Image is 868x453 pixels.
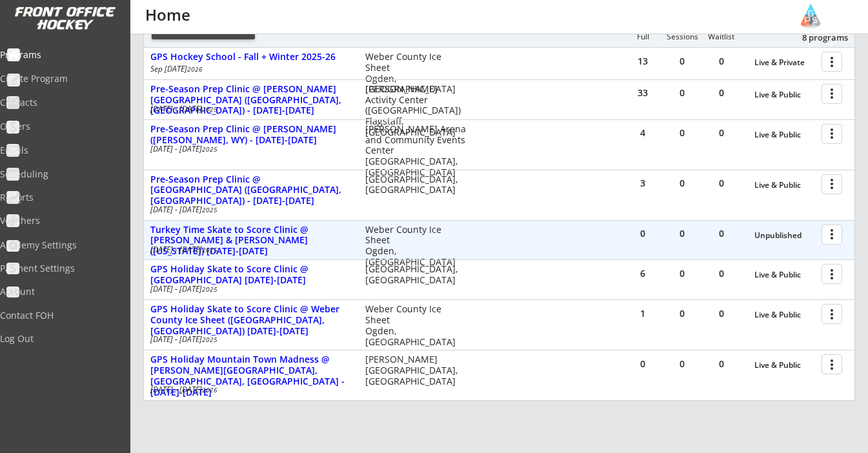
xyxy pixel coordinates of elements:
div: 8 programs [781,32,848,43]
div: 1 [623,309,662,318]
div: 0 [663,359,701,368]
div: GPS Holiday Skate to Score Clinic @ Weber County Ice Sheet ([GEOGRAPHIC_DATA], [GEOGRAPHIC_DATA])... [150,304,352,336]
div: 0 [663,88,701,97]
div: 3 [623,179,662,188]
div: Full [623,32,662,41]
div: Live & Public [754,361,815,370]
div: Sessions [663,32,701,41]
div: 0 [702,179,741,188]
div: Sep [DATE] [150,65,348,73]
div: Pre-Season Prep Clinic @ [PERSON_NAME][GEOGRAPHIC_DATA] ([GEOGRAPHIC_DATA], [GEOGRAPHIC_DATA]) - ... [150,84,352,116]
div: [DATE] - [DATE] [150,105,348,113]
div: [PERSON_NAME][GEOGRAPHIC_DATA], [GEOGRAPHIC_DATA] [365,354,467,387]
div: [DATE] - [DATE] [150,285,348,293]
div: Weber County Ice Sheet Ogden, [GEOGRAPHIC_DATA] [365,52,467,95]
div: GPS Holiday Skate to Score Clinic @ [GEOGRAPHIC_DATA] [DATE]-[DATE] [150,264,352,286]
div: 0 [702,269,741,278]
div: [DATE] - [DATE] [150,206,348,214]
div: [GEOGRAPHIC_DATA], [GEOGRAPHIC_DATA] [365,264,467,286]
div: Weber County Ice Sheet Ogden, [GEOGRAPHIC_DATA] [365,304,467,347]
button: more_vert [822,225,842,245]
div: Live & Public [754,310,815,319]
div: Waitlist [701,32,740,41]
div: [PERSON_NAME] Arena and Community Events Center [GEOGRAPHIC_DATA], [GEOGRAPHIC_DATA] [365,124,467,178]
div: 0 [702,309,741,318]
em: 2025 [202,285,217,294]
div: [DATE] - [DATE] [150,145,348,153]
div: 0 [663,269,701,278]
div: 4 [623,128,662,137]
div: Turkey Time Skate to Score Clinic @ [PERSON_NAME] & [PERSON_NAME] ([US_STATE]) [DATE]-[DATE] [150,225,352,257]
div: Pre-Season Prep Clinic @ [PERSON_NAME] ([PERSON_NAME], WY) - [DATE]-[DATE] [150,124,352,146]
em: 2026 [187,65,203,74]
div: 0 [702,359,741,368]
div: Live & Public [754,90,815,99]
button: more_vert [822,174,842,194]
button: more_vert [822,84,842,104]
div: Pre-Season Prep Clinic @ [GEOGRAPHIC_DATA] ([GEOGRAPHIC_DATA], [GEOGRAPHIC_DATA]) - [DATE]-[DATE] [150,174,352,206]
div: 13 [623,57,662,66]
div: 0 [702,128,741,137]
div: [PERSON_NAME] Activity Center ([GEOGRAPHIC_DATA]) Flagstaff, [GEOGRAPHIC_DATA] [365,84,467,138]
div: Unpublished [754,231,815,240]
div: 0 [663,57,701,66]
div: 0 [623,229,662,238]
div: 0 [663,229,701,238]
div: [DATE] - [DATE] [150,246,348,254]
div: [DATE] - [DATE] [150,336,348,343]
em: 2025 [202,145,217,154]
div: Live & Public [754,130,815,139]
div: 0 [663,309,701,318]
div: Live & Public [754,270,815,279]
button: more_vert [822,52,842,72]
div: 0 [702,88,741,97]
em: 2025 [202,335,217,344]
div: 0 [663,179,701,188]
div: GPS Holiday Mountain Town Madness @ [PERSON_NAME][GEOGRAPHIC_DATA], [GEOGRAPHIC_DATA], [GEOGRAPHI... [150,354,352,398]
em: 2025 [202,205,217,214]
div: GPS Hockey School - Fall + Winter 2025-26 [150,52,352,63]
button: more_vert [822,304,842,324]
button: more_vert [822,124,842,144]
em: 2025 [202,105,217,114]
div: Live & Private [754,58,815,67]
div: 0 [702,57,741,66]
div: 0 [702,229,741,238]
div: Weber County Ice Sheet Ogden, [GEOGRAPHIC_DATA] [365,225,467,268]
button: more_vert [822,354,842,374]
em: 2025 [202,245,217,254]
div: [DATE] - [DATE] [150,386,348,394]
div: Live & Public [754,181,815,190]
div: [GEOGRAPHIC_DATA], [GEOGRAPHIC_DATA] [365,174,467,196]
div: 0 [623,359,662,368]
div: 33 [623,88,662,97]
em: 2026 [202,385,217,394]
div: 0 [663,128,701,137]
div: 6 [623,269,662,278]
button: more_vert [822,264,842,284]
